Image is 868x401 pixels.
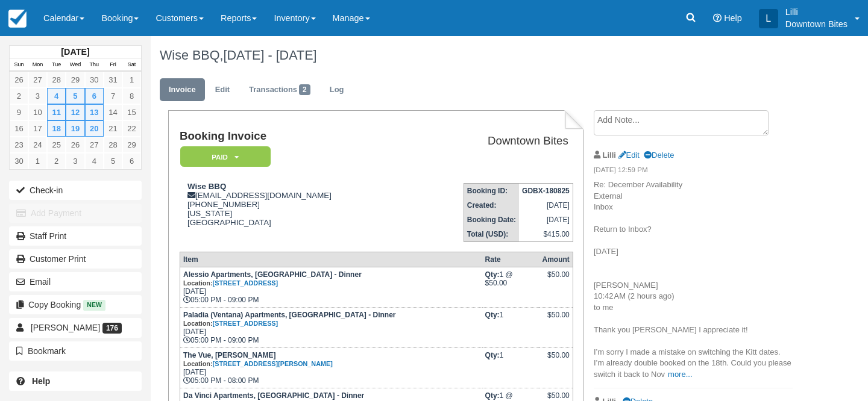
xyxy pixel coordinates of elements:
[485,270,500,279] strong: Qty
[180,252,482,267] th: Item
[85,72,104,88] a: 30
[9,295,142,314] button: Copy Booking New
[66,58,84,72] th: Wed
[28,120,47,137] a: 17
[482,308,539,348] td: 1
[47,72,66,88] a: 28
[66,104,84,120] a: 12
[32,376,50,386] b: Help
[122,137,141,153] a: 29
[122,104,141,120] a: 15
[47,153,66,169] a: 2
[122,58,141,72] th: Sat
[482,348,539,388] td: 1
[10,104,28,120] a: 9
[160,78,205,102] a: Invoice
[9,181,142,200] button: Check-in
[122,120,141,137] a: 22
[10,72,28,88] a: 26
[122,88,141,104] a: 8
[9,204,142,223] button: Add Payment
[759,9,778,28] div: L
[9,249,142,269] a: Customer Print
[180,267,482,308] td: [DATE] 05:00 PM - 09:00 PM
[183,351,333,368] strong: The Vue, [PERSON_NAME]
[160,48,793,63] h1: Wise BBQ,
[321,78,353,102] a: Log
[104,137,122,153] a: 28
[183,279,278,287] small: Location:
[85,120,104,137] a: 20
[9,272,142,291] button: Email
[104,72,122,88] a: 31
[413,135,568,148] h2: Downtown Bites
[482,252,539,267] th: Rate
[180,146,266,168] a: Paid
[104,120,122,137] a: 21
[47,88,66,104] a: 4
[66,72,84,88] a: 29
[122,153,141,169] a: 6
[66,88,84,104] a: 5
[464,227,519,242] th: Total (USD):
[180,130,408,143] h1: Booking Invoice
[180,308,482,348] td: [DATE] 05:00 PM - 09:00 PM
[482,267,539,308] td: 1 @ $50.00
[28,58,47,72] th: Mon
[542,351,569,369] div: $50.00
[213,360,333,367] a: [STREET_ADDRESS][PERSON_NAME]
[594,165,793,178] em: [DATE] 12:59 PM
[183,311,396,328] strong: Paladia (Ventana) Apartments, [GEOGRAPHIC_DATA] - Dinner
[785,18,848,30] p: Downtown Bites
[485,311,500,319] strong: Qty
[8,10,27,28] img: checkfront-main-nav-mini-logo.png
[183,320,278,327] small: Location:
[28,104,47,120] a: 10
[485,351,500,359] strong: Qty
[47,104,66,120] a: 11
[102,323,122,334] span: 176
[47,137,66,153] a: 25
[206,78,239,102] a: Edit
[180,348,482,388] td: [DATE] 05:00 PM - 08:00 PM
[85,104,104,120] a: 13
[9,341,142,361] button: Bookmark
[519,198,573,213] td: [DATE]
[10,137,28,153] a: 23
[299,84,310,95] span: 2
[122,72,141,88] a: 1
[183,360,333,367] small: Location:
[618,151,640,160] a: Edit
[213,279,278,287] a: [STREET_ADDRESS]
[519,213,573,227] td: [DATE]
[485,391,500,400] strong: Qty
[47,58,66,72] th: Tue
[104,58,122,72] th: Fri
[28,72,47,88] a: 27
[61,47,89,57] strong: [DATE]
[85,153,104,169] a: 4
[668,370,692,379] a: more...
[31,323,100,332] span: [PERSON_NAME]
[542,270,569,288] div: $50.00
[9,371,142,391] a: Help
[644,151,674,160] a: Delete
[464,198,519,213] th: Created:
[724,13,742,23] span: Help
[224,48,317,63] span: [DATE] - [DATE]
[28,88,47,104] a: 3
[66,120,84,137] a: 19
[104,153,122,169] a: 5
[28,153,47,169] a: 1
[539,252,573,267] th: Amount
[180,146,271,167] em: Paid
[85,88,104,104] a: 6
[28,137,47,153] a: 24
[542,311,569,329] div: $50.00
[85,58,104,72] th: Thu
[240,78,319,102] a: Transactions2
[522,187,570,195] strong: GDBX-180825
[713,14,722,22] i: Help
[785,6,848,18] p: Lilli
[10,88,28,104] a: 2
